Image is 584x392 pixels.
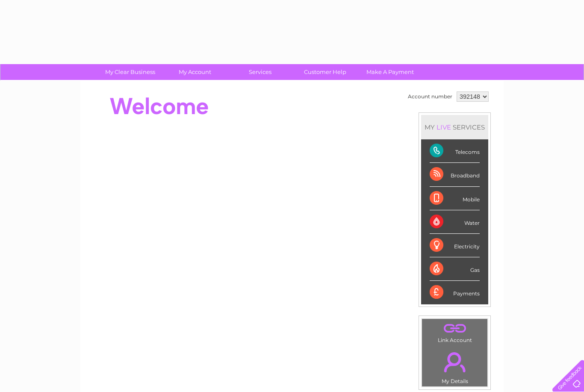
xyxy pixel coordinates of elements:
[422,345,488,387] td: My Details
[430,163,480,186] div: Broadband
[421,115,488,139] div: MY SERVICES
[95,64,165,80] a: My Clear Business
[290,64,360,80] a: Customer Help
[430,210,480,234] div: Water
[422,318,488,345] td: Link Account
[430,187,480,210] div: Mobile
[424,321,485,336] a: .
[225,64,295,80] a: Services
[355,64,425,80] a: Make A Payment
[160,64,230,80] a: My Account
[406,89,454,104] td: Account number
[430,139,480,163] div: Telecoms
[430,234,480,257] div: Electricity
[430,281,480,304] div: Payments
[424,347,485,377] a: .
[435,123,453,131] div: LIVE
[430,257,480,281] div: Gas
